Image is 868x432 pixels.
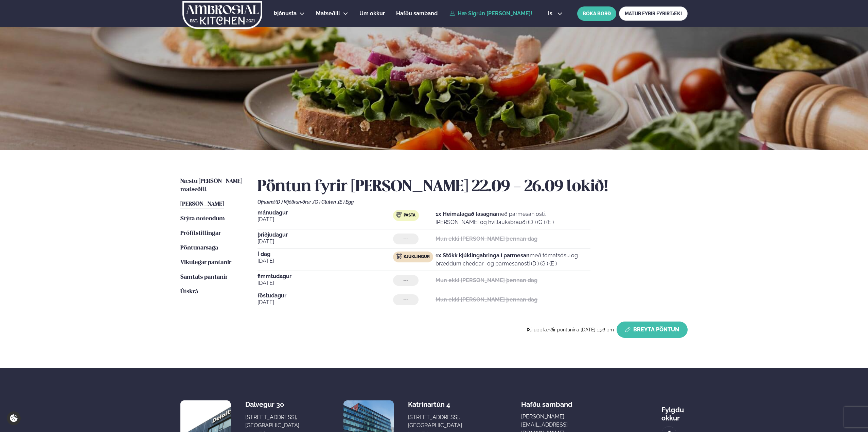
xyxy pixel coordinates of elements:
button: is [543,11,568,16]
span: þriðjudagur [258,232,393,238]
button: Breyta Pöntun [617,322,688,338]
a: Matseðill [316,10,340,18]
span: Prófílstillingar [180,230,221,236]
img: logo [182,1,263,29]
span: Samtals pantanir [180,274,228,280]
span: Næstu [PERSON_NAME] matseðill [180,178,242,192]
span: [DATE] [258,279,393,287]
span: --- [403,236,408,242]
strong: 1x Heimalagað lasagna [436,211,496,217]
span: [DATE] [258,298,393,307]
span: Pöntunarsaga [180,245,218,251]
div: Fylgdu okkur [661,400,688,422]
span: föstudagur [258,293,393,298]
span: Kjúklingur [404,254,430,260]
span: is [548,11,554,16]
span: Stýra notendum [180,216,225,222]
span: --- [403,297,408,303]
span: --- [403,278,408,283]
span: Útskrá [180,289,198,295]
span: Þú uppfærðir pöntunina [DATE] 1:36 pm [527,327,614,332]
a: Útskrá [180,288,198,296]
button: BÓKA BORÐ [577,6,616,21]
a: Vikulegar pantanir [180,259,231,267]
a: Næstu [PERSON_NAME] matseðill [180,177,244,194]
a: Samtals pantanir [180,273,228,281]
div: Katrínartún 4 [408,400,462,409]
span: (E ) Egg [338,199,354,205]
strong: Mun ekki [PERSON_NAME] þennan dag [436,236,537,242]
strong: Mun ekki [PERSON_NAME] þennan dag [436,277,537,283]
p: með tómatsósu og bræddum cheddar- og parmesanosti (D ) (G ) (E ) [436,252,590,268]
a: Stýra notendum [180,215,225,223]
div: Dalvegur 30 [245,400,299,409]
strong: 1x Stökk kjúklingabringa í parmesan [436,252,530,259]
span: Hafðu samband [396,10,438,17]
div: Ofnæmi: [258,199,688,205]
div: [STREET_ADDRESS], [GEOGRAPHIC_DATA] [408,413,462,430]
span: mánudagur [258,210,393,215]
strong: Mun ekki [PERSON_NAME] þennan dag [436,296,537,303]
span: Í dag [258,252,393,257]
span: Þjónusta [274,10,297,17]
a: Prófílstillingar [180,229,221,238]
a: Pöntunarsaga [180,244,218,252]
a: Hæ Sigrún [PERSON_NAME]! [449,11,532,17]
span: (G ) Glúten , [313,199,338,205]
span: [DATE] [258,215,393,224]
span: fimmtudagur [258,274,393,279]
span: Hafðu samband [521,395,572,409]
p: með parmesan osti, [PERSON_NAME] og hvítlauksbrauði (D ) (G ) (E ) [436,210,590,226]
span: [DATE] [258,238,393,246]
a: [PERSON_NAME] [180,200,224,208]
span: Matseðill [316,10,340,17]
a: Þjónusta [274,10,297,18]
img: chicken.svg [396,254,402,259]
span: Vikulegar pantanir [180,260,231,265]
span: Um okkur [359,10,385,17]
span: Pasta [404,213,415,218]
a: Hafðu samband [396,10,438,18]
div: [STREET_ADDRESS], [GEOGRAPHIC_DATA] [245,413,299,430]
a: Um okkur [359,10,385,18]
span: [PERSON_NAME] [180,201,224,207]
a: MATUR FYRIR FYRIRTÆKI [619,6,688,21]
h2: Pöntun fyrir [PERSON_NAME] 22.09 - 26.09 lokið! [258,177,688,196]
span: (D ) Mjólkurvörur , [276,199,313,205]
img: pasta.svg [396,212,402,218]
span: [DATE] [258,257,393,265]
a: Cookie settings [7,411,21,425]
